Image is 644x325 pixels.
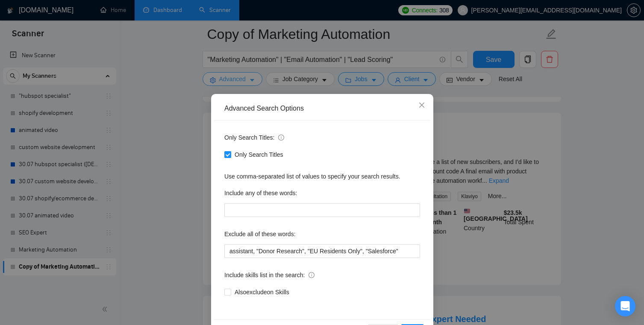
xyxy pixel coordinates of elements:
[278,135,284,141] span: info-circle
[410,94,433,117] button: Close
[418,102,425,108] span: close
[309,272,315,278] span: info-circle
[224,104,420,113] div: Advanced Search Options
[224,172,420,181] div: Use comma-separated list of values to specify your search results.
[224,133,284,142] span: Only Search Titles:
[615,296,635,316] div: Open Intercom Messenger
[231,150,287,159] span: Only Search Titles
[224,270,315,280] span: Include skills list in the search:
[231,287,293,297] span: Also exclude on Skills
[224,227,296,241] label: Exclude all of these words:
[224,186,297,200] label: Include any of these words:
